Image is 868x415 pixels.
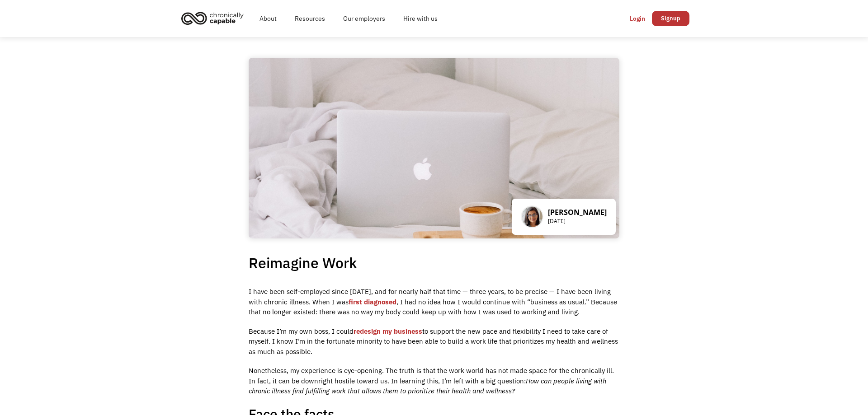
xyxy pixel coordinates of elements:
[286,4,334,33] a: Resources
[249,326,619,357] p: Because I’m my own boss, I could to support the new pace and flexibility I need to take care of m...
[630,13,645,24] div: Login
[548,208,607,217] p: [PERSON_NAME]
[334,4,394,33] a: Our employers
[623,11,652,26] a: Login
[349,298,396,306] a: first diagnosed
[548,217,607,226] p: [DATE]
[179,8,250,28] a: home
[249,251,619,275] h1: Reimagine Work
[179,8,246,28] img: Chronically Capable logo
[249,366,619,396] p: Nonetheless, my experience is eye-opening. The truth is that the work world has not made space fo...
[250,4,286,33] a: About
[354,327,422,336] a: redesign my business
[652,11,689,26] a: Signup
[249,287,619,317] p: I have been self-employed since [DATE], and for nearly half that time — three years, to be precis...
[394,4,447,33] a: Hire with us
